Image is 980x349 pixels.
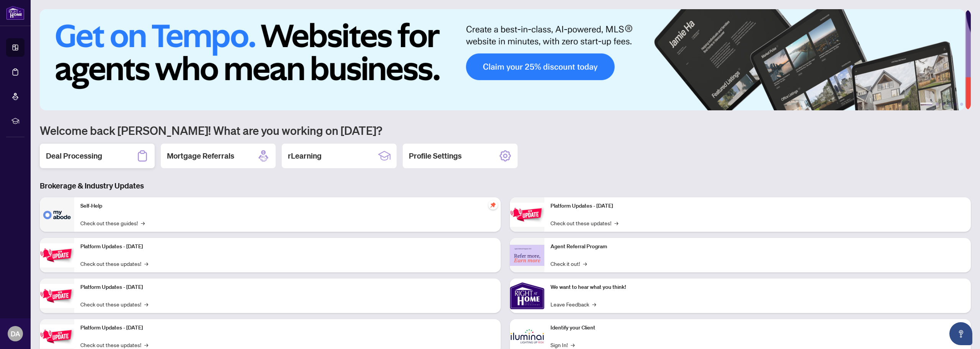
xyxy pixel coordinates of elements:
button: 1 [920,103,933,106]
span: → [144,300,148,308]
span: DA [11,328,20,339]
h2: Profile Settings [409,151,462,161]
button: 4 [948,103,951,106]
h2: Mortgage Referrals [167,151,234,161]
img: Platform Updates - July 21, 2025 [40,284,74,308]
a: Check out these updates!→ [550,219,618,227]
p: Identify your Client [550,324,965,332]
span: → [614,219,618,227]
button: 5 [954,103,957,106]
p: Agent Referral Program [550,242,965,251]
a: Check out these updates!→ [80,300,148,308]
h2: rLearning [288,151,322,161]
span: → [144,259,148,268]
img: Self-Help [40,197,74,232]
h2: Deal Processing [46,151,102,161]
p: We want to hear what you think! [550,283,965,292]
img: Slide 0 [40,9,965,110]
button: 6 [960,103,963,106]
a: Check out these updates!→ [80,341,148,349]
img: We want to hear what you think! [510,279,544,313]
a: Sign In!→ [550,341,575,349]
p: Self-Help [80,202,495,210]
p: Platform Updates - [DATE] [80,324,495,332]
p: Platform Updates - [DATE] [80,283,495,292]
h1: Welcome back [PERSON_NAME]! What are you working on [DATE]? [40,123,971,138]
p: Platform Updates - [DATE] [550,202,965,210]
a: Check out these guides!→ [80,219,145,227]
img: logo [6,6,24,20]
span: → [592,300,596,308]
img: Platform Updates - July 8, 2025 [40,324,74,349]
a: Leave Feedback→ [550,300,596,308]
img: Agent Referral Program [510,245,544,266]
img: Platform Updates - September 16, 2025 [40,243,74,267]
span: pushpin [488,200,498,210]
h3: Brokerage & Industry Updates [40,180,971,191]
button: 2 [936,103,939,106]
a: Check it out!→ [550,259,587,268]
span: → [583,259,587,268]
span: → [571,341,575,349]
span: → [144,341,148,349]
button: Open asap [949,322,972,345]
span: → [141,219,145,227]
a: Check out these updates!→ [80,259,148,268]
button: 3 [942,103,945,106]
p: Platform Updates - [DATE] [80,242,495,251]
img: Platform Updates - June 23, 2025 [510,203,544,227]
